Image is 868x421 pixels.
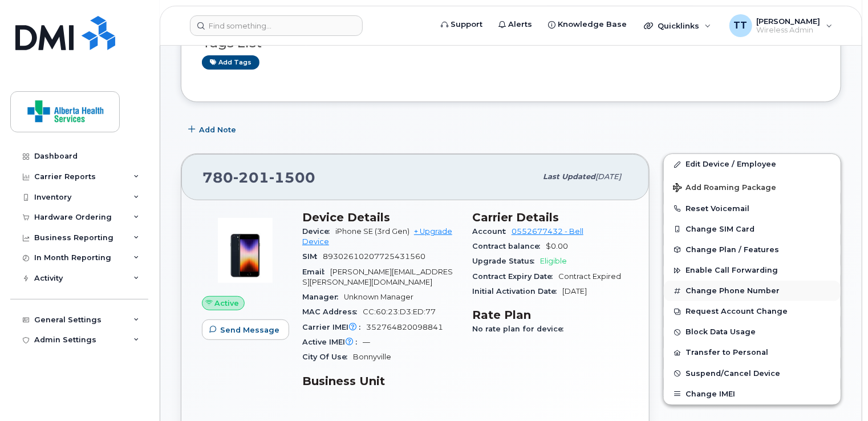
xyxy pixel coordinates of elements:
[353,353,391,361] span: Bonnyville
[181,119,246,140] button: Add Note
[344,293,413,301] span: Unknown Manager
[673,183,776,194] span: Add Roaming Package
[433,13,490,36] a: Support
[302,252,323,261] span: SIM
[366,323,443,331] span: 352764820098841
[595,172,621,181] span: [DATE]
[451,19,482,30] span: Support
[302,338,363,346] span: Active IMEI
[302,227,335,236] span: Device
[335,227,409,236] span: iPhone SE (3rd Gen)
[472,308,628,322] h3: Rate Plan
[302,353,353,361] span: City Of Use
[558,19,627,30] span: Knowledge Base
[472,257,540,265] span: Upgrade Status
[215,298,240,309] span: Active
[721,14,841,37] div: Tim Tweedie
[664,322,841,342] button: Block Data Usage
[472,211,628,224] h3: Carrier Details
[636,14,719,37] div: Quicklinks
[508,19,532,30] span: Alerts
[664,154,841,175] a: Edit Device / Employee
[686,266,778,275] span: Enable Call Forwarding
[472,242,546,250] span: Contract balance
[658,21,699,30] span: Quicklinks
[664,240,841,260] button: Change Plan / Features
[211,216,279,285] img: image20231002-3703462-1angbar.jpeg
[202,319,289,340] button: Send Message
[664,342,841,363] button: Transfer to Personal
[302,268,330,276] span: Email
[490,13,540,36] a: Alerts
[472,227,512,236] span: Account
[302,374,459,388] h3: Business Unit
[664,260,841,281] button: Enable Call Forwarding
[512,227,583,236] a: 0552677432 - Bell
[190,15,363,36] input: Find something...
[472,272,558,281] span: Contract Expiry Date
[472,287,562,295] span: Initial Activation Date
[664,301,841,322] button: Request Account Change
[220,325,279,335] span: Send Message
[686,245,779,254] span: Change Plan / Features
[302,293,344,301] span: Manager
[757,26,821,35] span: Wireless Admin
[472,325,569,333] span: No rate plan for device
[302,211,459,224] h3: Device Details
[202,36,820,50] h3: Tags List
[269,169,315,186] span: 1500
[734,19,748,33] span: TT
[664,281,841,301] button: Change Phone Number
[664,175,841,199] button: Add Roaming Package
[302,323,366,331] span: Carrier IMEI
[540,13,635,36] a: Knowledge Base
[233,169,269,186] span: 201
[199,124,236,135] span: Add Note
[664,363,841,384] button: Suspend/Cancel Device
[302,268,453,286] span: [PERSON_NAME][EMAIL_ADDRESS][PERSON_NAME][DOMAIN_NAME]
[363,307,436,316] span: CC:60:23:D3:ED:77
[543,172,595,181] span: Last updated
[757,17,821,26] span: [PERSON_NAME]
[302,307,363,316] span: MAC Address
[664,199,841,219] button: Reset Voicemail
[686,369,780,378] span: Suspend/Cancel Device
[202,55,259,70] a: Add tags
[540,257,567,265] span: Eligible
[664,384,841,404] button: Change IMEI
[558,272,621,281] span: Contract Expired
[562,287,587,295] span: [DATE]
[546,242,568,250] span: $0.00
[363,338,370,346] span: —
[664,219,841,240] button: Change SIM Card
[202,169,315,186] span: 780
[323,252,425,261] span: 89302610207725431560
